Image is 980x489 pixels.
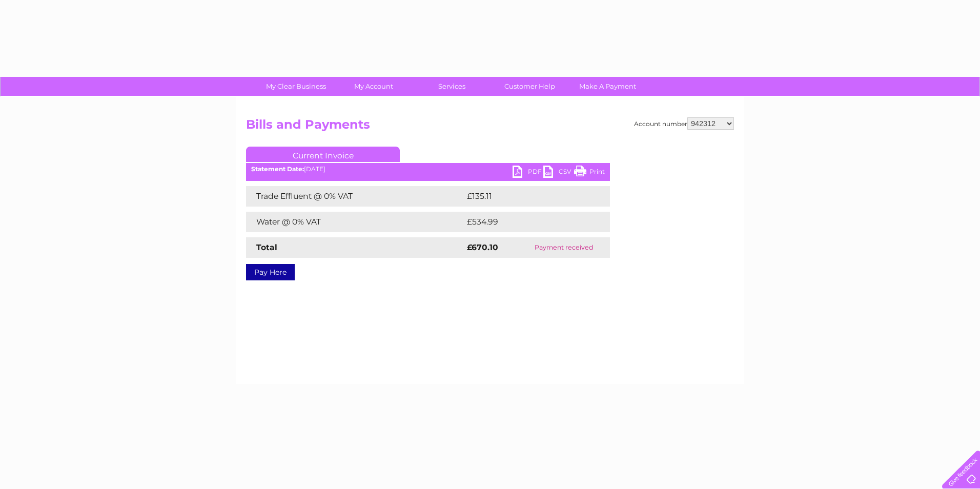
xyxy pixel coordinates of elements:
h2: Bills and Payments [246,117,734,137]
a: Services [410,77,494,96]
div: [DATE] [246,166,610,173]
a: Current Invoice [246,147,400,162]
a: Customer Help [487,77,572,96]
td: Trade Effluent @ 0% VAT [246,186,464,207]
a: Print [574,166,605,180]
a: PDF [513,166,543,180]
b: Statement Date: [251,165,304,173]
td: Water @ 0% VAT [246,212,464,232]
a: Pay Here [246,264,295,280]
td: £135.11 [464,186,589,207]
a: My Account [332,77,416,96]
strong: £670.10 [467,242,498,252]
a: Make A Payment [565,77,650,96]
div: Account number [634,117,734,130]
a: CSV [543,166,574,180]
a: My Clear Business [254,77,338,96]
td: Payment received [517,237,610,258]
td: £534.99 [464,212,592,232]
strong: Total [256,242,277,252]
